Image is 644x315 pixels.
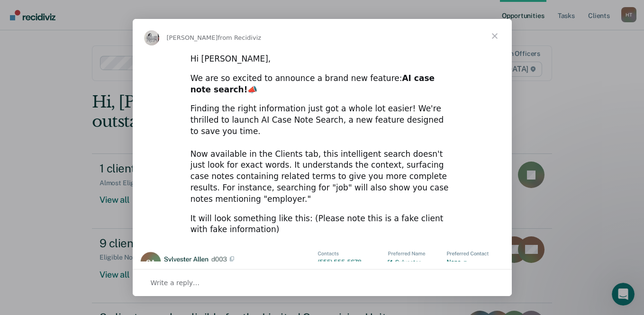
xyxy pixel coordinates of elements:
div: Finding the right information just got a whole lot easier! We're thrilled to launch AI Case Note ... [190,103,454,205]
span: Close [478,19,512,53]
span: [PERSON_NAME] [167,34,218,41]
div: We are so excited to announce a brand new feature: 📣 [190,73,454,96]
b: AI case note search! [190,73,435,94]
span: from Recidiviz [218,34,262,41]
div: Open conversation and reply [133,269,512,296]
span: Write a reply… [151,277,200,289]
div: Hi [PERSON_NAME], [190,54,454,65]
img: Profile image for Kim [144,30,159,45]
div: It will look something like this: (Please note this is a fake client with fake information) [190,213,454,236]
